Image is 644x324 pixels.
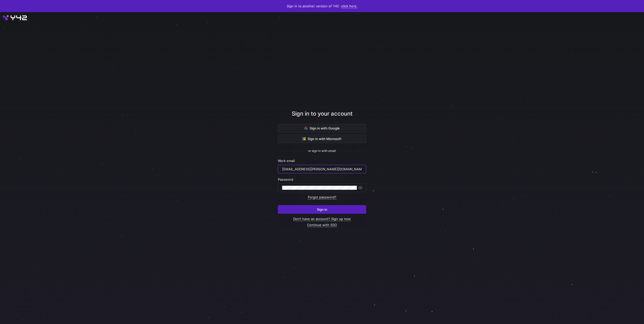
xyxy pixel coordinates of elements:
span: Sign in with Microsoft [303,137,341,141]
span: Password [278,177,293,181]
a: Don’t have an account? Sign up now [293,217,351,221]
span: Sign in with Google [305,126,340,130]
div: Sign in to your account [278,110,366,124]
button: Sign in [278,205,366,214]
a: click here. [341,4,358,8]
button: Sign in with Microsoft [278,134,366,143]
span: or sign in with email [308,149,336,153]
span: Sign in [317,207,327,211]
button: Sign in with Google [278,124,366,132]
a: Forgot password? [308,195,336,199]
a: Continue with SSO [307,223,337,227]
span: Work email [278,159,295,163]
